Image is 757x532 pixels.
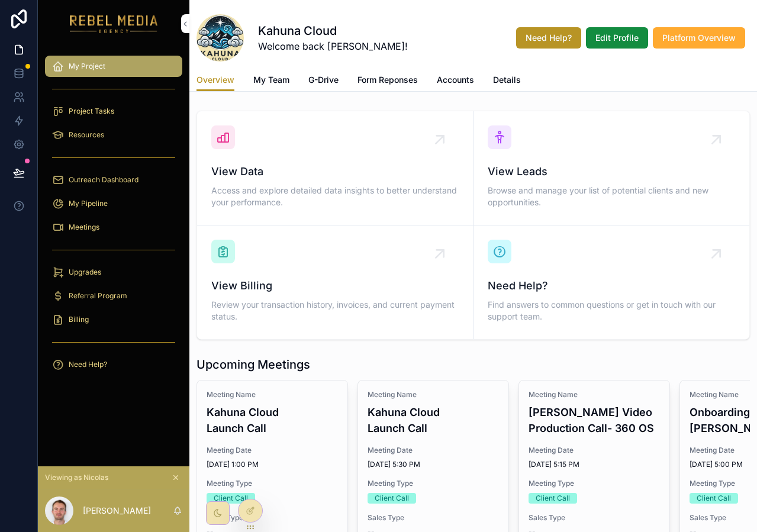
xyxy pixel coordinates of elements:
span: Meeting Date [207,446,338,455]
span: Outreach Dashboard [69,175,138,185]
a: Referral Program [45,285,182,307]
a: Resources [45,124,182,146]
div: scrollable content [38,47,189,391]
button: Edit Profile [586,27,648,49]
a: Details [493,69,521,93]
a: Billing [45,309,182,330]
img: App logo [70,14,158,33]
span: Meeting Type [207,479,338,488]
a: Meetings [45,217,182,238]
a: Accounts [437,69,474,93]
span: [DATE] 5:30 PM [368,460,499,469]
span: Platform Overview [662,32,736,44]
a: Need Help? [45,354,182,375]
span: Accounts [437,74,474,86]
span: Referral Program [69,291,127,301]
span: Find answers to common questions or get in touch with our support team. [488,299,736,323]
span: [DATE] 1:00 PM [207,460,338,469]
a: Upgrades [45,262,182,283]
div: Client Call [375,493,409,504]
span: Overview [197,74,234,86]
span: Details [493,74,521,86]
a: Form Reponses [357,69,418,93]
h4: Kahuna Cloud Launch Call [368,404,499,436]
a: My Project [45,56,182,77]
span: Billing [69,315,89,324]
a: Outreach Dashboard [45,169,182,191]
a: Overview [197,69,234,92]
p: [PERSON_NAME] [83,505,151,517]
span: Edit Profile [595,32,639,44]
span: Meeting Date [529,446,660,455]
span: Sales Type [529,513,660,523]
a: View BillingReview your transaction history, invoices, and current payment status. [197,225,473,339]
span: Form Reponses [357,74,418,86]
a: Need Help?Find answers to common questions or get in touch with our support team. [473,225,750,339]
span: View Billing [211,278,459,294]
span: G-Drive [308,74,339,86]
span: Project Tasks [69,107,114,116]
span: Review your transaction history, invoices, and current payment status. [211,299,459,323]
span: Access and explore detailed data insights to better understand your performance. [211,185,459,208]
h1: Kahuna Cloud [258,22,408,39]
span: Meetings [69,223,99,232]
span: [DATE] 5:15 PM [529,460,660,469]
span: Need Help? [526,32,572,44]
span: My Team [253,74,289,86]
span: Browse and manage your list of potential clients and new opportunities. [488,185,736,208]
span: View Leads [488,163,736,180]
span: Sales Type [368,513,499,523]
span: Meeting Name [529,390,660,399]
div: Client Call [536,493,570,504]
span: Welcome back [PERSON_NAME]! [258,39,408,53]
a: View LeadsBrowse and manage your list of potential clients and new opportunities. [473,111,750,225]
a: Project Tasks [45,101,182,122]
a: My Pipeline [45,193,182,214]
a: View DataAccess and explore detailed data insights to better understand your performance. [197,111,473,225]
span: Meeting Name [207,390,338,399]
a: My Team [253,69,289,93]
h1: Upcoming Meetings [197,356,310,373]
div: Client Call [214,493,248,504]
button: Need Help? [516,27,581,49]
span: Meeting Type [368,479,499,488]
span: Meeting Type [529,479,660,488]
span: Upgrades [69,267,101,277]
span: My Project [69,62,105,71]
span: Meeting Date [368,446,499,455]
span: View Data [211,163,459,180]
span: My Pipeline [69,199,108,208]
span: Need Help? [69,360,107,369]
span: Viewing as Nicolas [45,473,108,482]
h4: [PERSON_NAME] Video Production Call- 360 OS [529,404,660,436]
span: Need Help? [488,278,736,294]
button: Platform Overview [653,27,745,49]
span: Resources [69,130,104,140]
span: Meeting Name [368,390,499,399]
h4: Kahuna Cloud Launch Call [207,404,338,436]
a: G-Drive [308,69,339,93]
div: Client Call [697,493,731,504]
span: Sales Type [207,513,338,523]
